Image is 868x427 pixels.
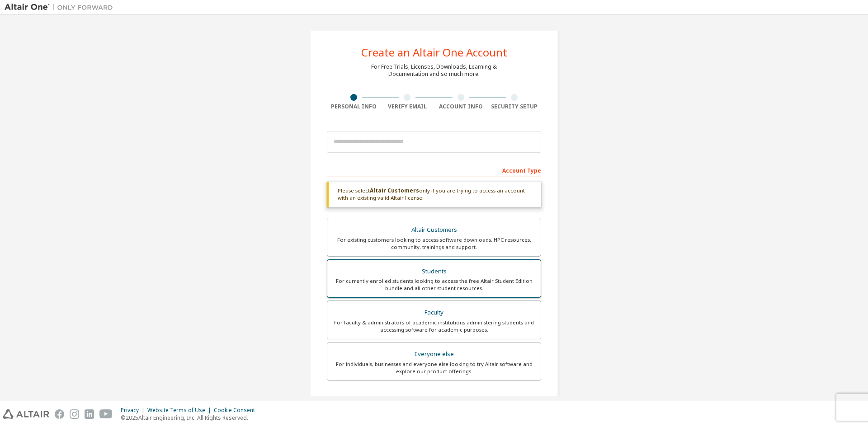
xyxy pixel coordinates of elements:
img: altair_logo.svg [3,409,49,419]
div: For Free Trials, Licenses, Downloads, Learning & Documentation and so much more. [371,63,497,78]
div: Please select only if you are trying to access an account with an existing valid Altair license. [327,182,541,207]
img: youtube.svg [99,409,113,419]
div: Personal Info [327,103,381,110]
p: © 2025 Altair Engineering, Inc. All Rights Reserved. [121,414,260,422]
div: For existing customers looking to access software downloads, HPC resources, community, trainings ... [333,236,535,251]
div: Account Info [434,103,488,110]
div: Altair Customers [333,224,535,236]
div: For faculty & administrators of academic institutions administering students and accessing softwa... [333,319,535,333]
div: Privacy [121,407,147,414]
div: Cookie Consent [214,407,260,414]
img: facebook.svg [55,409,64,419]
b: Altair Customers [370,187,419,194]
div: Create an Altair One Account [361,47,507,58]
div: For currently enrolled students looking to access the free Altair Student Edition bundle and all ... [333,277,535,292]
div: Account Type [327,163,541,177]
div: Website Terms of Use [147,407,214,414]
div: For individuals, businesses and everyone else looking to try Altair software and explore our prod... [333,361,535,375]
img: instagram.svg [70,409,79,419]
div: Security Setup [488,103,542,110]
img: Altair One [5,3,118,12]
img: linkedin.svg [85,409,94,419]
div: Everyone else [333,348,535,361]
div: Your Profile [327,394,541,409]
div: Faculty [333,306,535,319]
div: Verify Email [381,103,434,110]
div: Students [333,265,535,278]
